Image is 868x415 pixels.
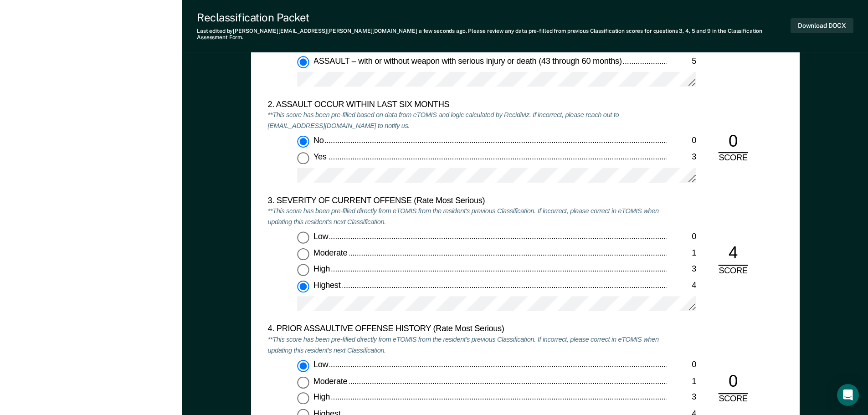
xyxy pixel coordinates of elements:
div: 5 [667,56,696,67]
div: 4 [667,280,696,291]
span: Low [313,232,329,241]
div: 2. ASSAULT OCCUR WITHIN LAST SIX MONTHS [267,99,667,110]
span: Low [313,360,329,369]
input: High3 [297,392,309,404]
div: 4 [718,243,748,265]
input: High3 [297,264,309,276]
div: 3 [667,152,696,163]
em: **This score has been pre-filled directly from eTOMIS from the resident's previous Classification... [267,335,658,354]
div: 4. PRIOR ASSAULTIVE OFFENSE HISTORY (Rate Most Serious) [267,323,667,334]
span: a few seconds ago [419,28,466,34]
span: High [313,392,331,401]
span: No [313,136,325,145]
span: High [313,264,331,273]
div: 0 [667,232,696,243]
input: Yes3 [297,152,309,164]
div: 0 [718,130,748,153]
div: SCORE [711,153,755,164]
input: Highest4 [297,280,309,292]
span: ASSAULT – with or without weapon with serious injury or death (43 through 60 months) [313,56,623,65]
div: Open Intercom Messenger [837,384,859,406]
div: 1 [667,376,696,387]
span: Moderate [313,376,349,385]
input: Moderate1 [297,376,309,388]
div: 1 [667,248,696,259]
div: Last edited by [PERSON_NAME][EMAIL_ADDRESS][PERSON_NAME][DOMAIN_NAME] . Please review any data pr... [197,28,791,41]
div: 0 [667,136,696,147]
div: SCORE [711,394,755,405]
em: **This score has been pre-filled directly from eTOMIS from the resident's previous Classification... [267,207,658,226]
div: 3 [667,264,696,275]
span: Highest [313,280,342,289]
span: Yes [313,152,328,161]
input: Moderate1 [297,248,309,260]
em: **This score has been pre-filled based on data from eTOMIS and logic calculated by Recidiviz. If ... [267,111,619,130]
button: Download DOCX [791,18,853,33]
input: Low0 [297,232,309,244]
div: 0 [718,371,748,394]
input: Low0 [297,360,309,372]
input: ASSAULT – with or without weapon with serious injury or death (43 through 60 months)5 [297,56,309,67]
div: SCORE [711,265,755,276]
div: 3 [667,392,696,403]
input: No0 [297,136,309,148]
div: Reclassification Packet [197,11,791,24]
span: Moderate [313,248,349,257]
div: 0 [667,360,696,371]
div: 3. SEVERITY OF CURRENT OFFENSE (Rate Most Serious) [267,195,667,206]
